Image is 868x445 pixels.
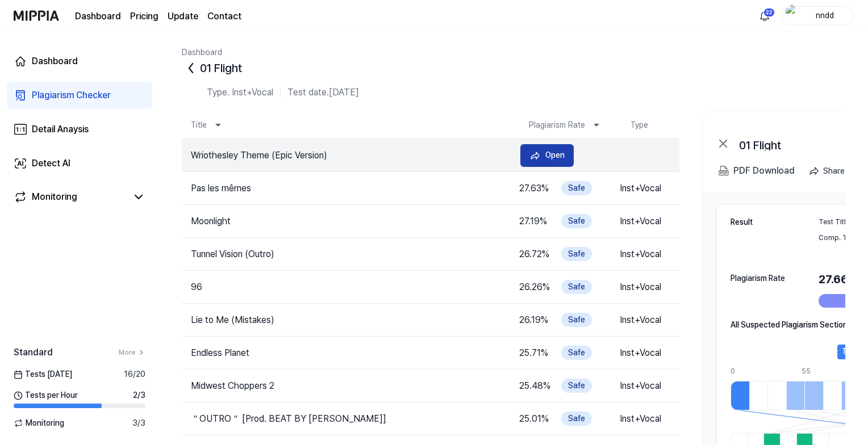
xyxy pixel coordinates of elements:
[14,417,64,429] span: Monitoring
[519,247,549,261] div: 26.72 %
[819,232,853,243] div: Comp. Title
[519,346,548,360] div: 25.71 %
[182,313,501,327] td: Lie to Me (Mistakes)
[545,149,565,161] div: Open
[520,111,599,138] th: Plagiarism Rate
[182,111,511,138] th: Title
[32,190,77,204] div: Monitoring
[601,238,679,270] td: Inst+Vocal
[182,149,511,162] td: Wriothesley Theme (Epic Version)
[207,86,273,99] div: Type. Inst+Vocal
[32,157,70,170] div: Detect AI
[182,48,222,61] a: Dashboard
[182,182,501,195] td: Pas les mêmes
[14,368,72,380] span: Tests [DATE]
[731,319,852,331] h2: All Suspected Plagiarism Sections
[182,59,845,77] div: 01 Flight
[182,412,501,426] td: ＂OUTRO＂ [Prod. BEAT BY [PERSON_NAME]]
[601,403,679,435] td: Inst+Vocal
[733,163,795,178] div: PDF Download
[716,159,797,182] button: PDF Download
[519,379,550,393] div: 25.48 %
[601,337,679,369] td: Inst+Vocal
[731,366,749,376] div: 0
[7,150,152,177] a: Detect AI
[601,271,679,303] td: Inst+Vocal
[601,370,679,402] td: Inst+Vocal
[561,313,592,327] div: Safe
[803,9,847,22] div: nndd
[7,82,152,109] a: Plagiarism Checker
[719,166,729,176] img: PDF Download
[561,247,592,261] div: Safe
[32,54,78,68] div: Dashboard
[7,116,152,143] a: Detail Anaysis
[132,417,145,429] span: 3 / 3
[756,7,774,25] button: 알림22
[519,215,547,228] div: 27.19 %
[731,271,807,286] div: Plagiarism Rate
[182,379,501,393] td: Midwest Choppers 2
[561,280,592,294] div: Safe
[119,347,145,358] a: More
[782,6,854,26] button: profilenndd
[561,379,592,393] div: Safe
[14,190,127,204] a: Monitoring
[14,346,53,359] span: Standard
[182,280,501,294] td: 96
[804,159,854,182] button: Share
[823,165,845,177] div: Share
[519,182,549,195] div: 27.63 %
[75,10,121,23] a: Dashboard
[763,8,775,17] div: 22
[802,366,820,376] div: 55
[601,173,679,204] td: Inst+Vocal
[182,247,501,261] td: Tunnel Vision (Outro)
[520,144,574,167] button: Open
[32,123,89,136] div: Detail Anaysis
[519,313,548,327] div: 26.19 %
[287,86,359,99] div: Test date. [DATE]
[601,205,679,237] td: Inst+Vocal
[7,48,152,75] a: Dashboard
[561,214,592,228] div: Safe
[124,368,145,380] span: 16 / 20
[561,412,592,426] div: Safe
[519,280,550,294] div: 26.26 %
[786,5,799,27] img: profile
[32,89,111,102] div: Plagiarism Checker
[599,111,679,138] th: Type
[758,9,771,23] img: 알림
[207,10,241,23] a: Contact
[561,181,592,195] div: Safe
[819,216,850,227] div: Test Title
[561,346,592,360] div: Safe
[519,412,549,426] div: 25.01 %
[14,389,78,401] span: Tests per Hour
[182,346,501,360] td: Endless Planet
[168,10,198,23] a: Update
[601,304,679,336] td: Inst+Vocal
[182,215,501,228] td: Moonlight
[130,10,158,23] button: Pricing
[133,389,145,401] span: 2 / 3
